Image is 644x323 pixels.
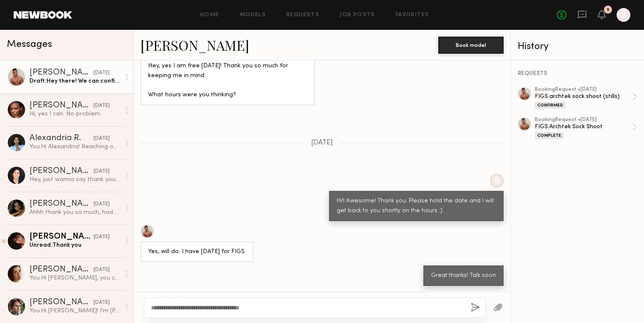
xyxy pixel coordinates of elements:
a: Requests [286,12,319,18]
a: Home [200,12,219,18]
div: [DATE] [93,167,110,176]
div: You: Hi [PERSON_NAME]! I'm [PERSON_NAME], the production coordinator over at FIGS ([DOMAIN_NAME].... [29,307,120,315]
button: Book model [438,37,504,54]
div: [DATE] [93,200,110,208]
div: 5 [607,8,609,12]
div: Complete [535,132,564,139]
a: bookingRequest •[DATE]FIGS archtek sock shoot (stills)Confirmed [535,87,637,109]
div: [DATE] [93,233,110,241]
div: You: Hi Alexandria! Reaching out again here to see if you'd be available for an upcoming FIGS sho... [29,143,120,151]
div: [PERSON_NAME] [29,233,93,241]
a: bookingRequest •[DATE]FIGS Archtek Sock ShootComplete [535,117,637,139]
div: [PERSON_NAME] [29,101,93,110]
div: FIGS archtek sock shoot (stills) [535,92,632,101]
div: Hey, yes I am free [DATE]! Thank you so much for keeping me in mind. What hours were you thinking? [148,61,307,101]
div: Hi!! Awesome! Thank you. Please hold the date and I will get back to you shortly on the hours :) [337,196,496,216]
a: Book model [438,41,504,48]
div: [DATE] [93,102,110,110]
div: Yes, will do. I have [DATE] for FIGS. [148,247,246,257]
div: Ahhh thank you so much, had tons of fun!! :)) [29,208,120,216]
div: [DATE] [93,135,110,143]
div: Unread: Thank you [29,241,120,249]
span: Messages [7,40,52,49]
a: [PERSON_NAME] [140,36,249,54]
div: [PERSON_NAME] [29,200,93,208]
span: [DATE] [311,139,333,147]
div: booking Request • [DATE] [535,87,632,92]
div: Hey, just wanna say thank you so much for booking me, and I really enjoyed working with all of you😊 [29,176,120,184]
a: Favorites [396,12,429,18]
div: Confirmed [535,102,565,109]
div: FIGS Archtek Sock Shoot [535,123,632,131]
div: [PERSON_NAME] [29,69,93,77]
div: [PERSON_NAME] [29,167,93,176]
div: [PERSON_NAME] [29,265,93,274]
div: History [518,42,637,52]
div: [DATE] [93,266,110,274]
div: Alexandria R. [29,134,93,143]
div: [DATE] [93,299,110,307]
a: S [617,8,630,22]
div: Great thanks! Talk soon [431,271,496,281]
div: Draft: Hey there! We can confirm you for another [29,77,120,85]
div: [DATE] [93,69,110,77]
a: Job Posts [340,12,375,18]
div: [PERSON_NAME] [29,298,93,307]
a: Models [240,12,266,18]
div: You: Hi [PERSON_NAME], you can release. Thanks for holding! [29,274,120,282]
div: Hi, yes I can. No problem. [29,110,120,118]
div: booking Request • [DATE] [535,117,632,123]
div: REQUESTS [518,71,637,77]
